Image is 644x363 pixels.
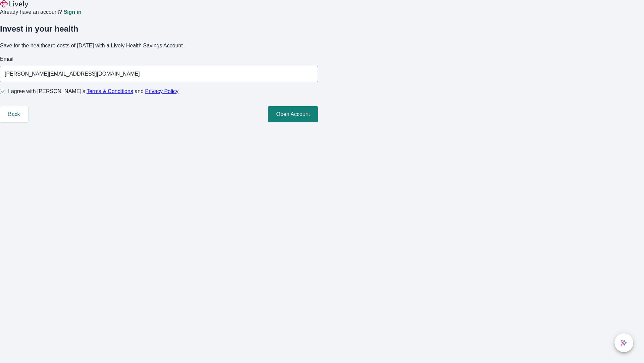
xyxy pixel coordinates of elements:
button: Open Account [268,106,318,122]
a: Privacy Policy [145,88,179,94]
button: chat [614,333,633,352]
svg: Lively AI Assistant [621,339,627,346]
a: Terms & Conditions [87,88,133,94]
a: Sign in [63,9,81,15]
span: I agree with [PERSON_NAME]’s and [8,87,178,95]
